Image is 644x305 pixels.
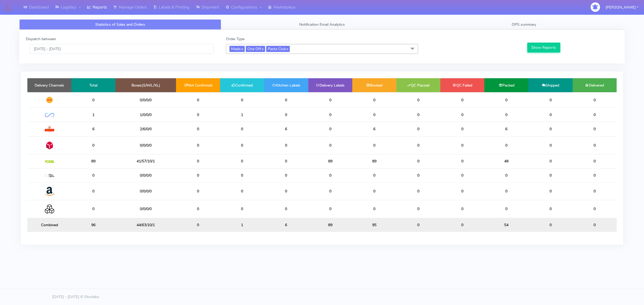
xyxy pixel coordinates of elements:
[176,92,220,108] td: 0
[45,141,54,150] img: DPD
[19,19,625,30] ul: Tabs
[440,92,484,108] td: 0
[264,182,308,200] td: 0
[115,200,176,218] td: 0/0/0/0
[176,122,220,136] td: 0
[220,108,264,122] td: 1
[176,154,220,168] td: 0
[115,92,176,108] td: 0/0/0/0
[220,122,264,136] td: 0
[220,136,264,154] td: 0
[229,46,245,52] span: Meals
[26,36,56,42] label: Dispatch between
[308,78,352,92] td: Delivery Labels
[528,200,572,218] td: 0
[396,108,440,122] td: 0
[308,218,352,232] td: 89
[30,44,214,54] input: Pick the Daterange
[352,136,396,154] td: 0
[71,92,115,108] td: 0
[484,122,528,136] td: 6
[484,168,528,182] td: 0
[71,122,115,136] td: 6
[484,182,528,200] td: 0
[396,136,440,154] td: 0
[440,154,484,168] td: 0
[264,122,308,136] td: 6
[115,78,176,92] td: Boxes(S/M/L/XL)
[71,200,115,218] td: 0
[71,182,115,200] td: 0
[440,200,484,218] td: 0
[512,22,536,27] span: OPS summary
[528,108,572,122] td: 0
[528,182,572,200] td: 0
[440,122,484,136] td: 0
[264,168,308,182] td: 0
[299,22,345,27] span: Notification Email Analytics
[440,136,484,154] td: 0
[440,168,484,182] td: 0
[220,200,264,218] td: 0
[246,46,265,52] span: One Off
[115,168,176,182] td: 0/0/0/0
[45,187,54,196] img: Amazon
[440,108,484,122] td: 0
[484,218,528,232] td: 54
[261,46,264,51] a: x
[308,168,352,182] td: 0
[176,136,220,154] td: 0
[115,182,176,200] td: 0/0/0/0
[176,200,220,218] td: 0
[115,108,176,122] td: 1/0/0/0
[115,218,176,232] td: 44/63/10/1
[45,113,54,117] img: OnFleet
[352,92,396,108] td: 0
[264,154,308,168] td: 0
[396,182,440,200] td: 0
[71,168,115,182] td: 0
[220,92,264,108] td: 0
[396,78,440,92] td: QC Passed
[115,136,176,154] td: 0/0/0/0
[573,200,617,218] td: 0
[352,200,396,218] td: 0
[602,2,642,13] button: [PERSON_NAME]
[528,168,572,182] td: 0
[308,182,352,200] td: 0
[396,168,440,182] td: 0
[528,92,572,108] td: 0
[308,154,352,168] td: 89
[440,182,484,200] td: 0
[484,136,528,154] td: 0
[527,43,560,53] button: Show Reports
[396,154,440,168] td: 0
[45,160,54,163] img: Yodel
[573,92,617,108] td: 0
[573,78,617,92] td: Delivered
[71,136,115,154] td: 0
[264,200,308,218] td: 0
[286,46,288,51] a: x
[176,108,220,122] td: 0
[176,182,220,200] td: 0
[440,78,484,92] td: QC Failed
[264,136,308,154] td: 0
[115,122,176,136] td: 2/6/0/0
[220,78,264,92] td: Confirmed
[573,136,617,154] td: 0
[352,78,396,92] td: Booked
[176,168,220,182] td: 0
[573,182,617,200] td: 0
[308,122,352,136] td: 0
[115,154,176,168] td: 41/57/10/1
[45,204,54,214] img: Collection
[27,218,71,232] td: Combined
[220,154,264,168] td: 0
[573,154,617,168] td: 0
[352,108,396,122] td: 0
[176,78,220,92] td: Not Confirmed
[352,218,396,232] td: 95
[484,154,528,168] td: 48
[220,218,264,232] td: 1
